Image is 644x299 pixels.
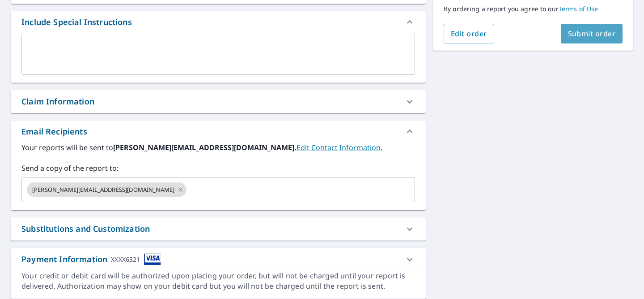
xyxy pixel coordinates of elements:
label: Your reports will be sent to [21,142,415,153]
a: Terms of Use [559,4,598,13]
img: cardImage [144,253,161,265]
label: Send a copy of the report to: [21,163,415,173]
div: Payment InformationXXXX6321cardImage [11,248,426,271]
b: [PERSON_NAME][EMAIL_ADDRESS][DOMAIN_NAME]. [113,143,297,152]
div: Payment Information [21,253,161,265]
span: Submit order [568,29,616,39]
div: Substitutions and Customization [21,223,150,235]
p: By ordering a report you agree to our [444,5,623,13]
button: Submit order [561,24,623,43]
div: Email Recipients [11,121,426,142]
div: XXXX6321 [111,253,140,265]
span: [PERSON_NAME][EMAIL_ADDRESS][DOMAIN_NAME] [27,186,180,194]
button: Edit order [444,24,494,43]
div: Claim Information [21,95,94,108]
div: Email Recipients [21,126,87,138]
a: EditContactInfo [297,143,382,152]
div: Include Special Instructions [21,16,132,28]
div: Claim Information [11,90,426,113]
div: Substitutions and Customization [11,217,426,240]
span: Edit order [451,29,487,39]
div: Your credit or debit card will be authorized upon placing your order, but will not be charged unt... [21,271,415,291]
div: [PERSON_NAME][EMAIL_ADDRESS][DOMAIN_NAME] [27,182,186,197]
div: Include Special Instructions [11,11,426,33]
